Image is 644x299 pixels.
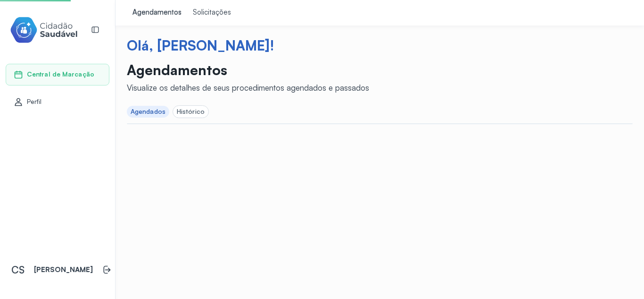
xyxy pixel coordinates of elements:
div: Solicitações [193,8,231,17]
img: cidadao-saudavel-filled-logo.svg [10,15,78,45]
div: Histórico [177,108,205,116]
span: Central de Marcação [27,70,94,78]
span: CS [11,264,25,276]
a: Central de Marcação [14,70,101,79]
a: Perfil [14,97,101,107]
div: Visualize os detalhes de seus procedimentos agendados e passados [127,83,369,93]
div: Olá, [PERSON_NAME]! [127,37,633,54]
div: Agendamentos [132,8,182,17]
div: Agendados [131,108,165,116]
span: Perfil [27,98,42,106]
p: Agendamentos [127,61,369,78]
p: [PERSON_NAME] [34,265,93,274]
